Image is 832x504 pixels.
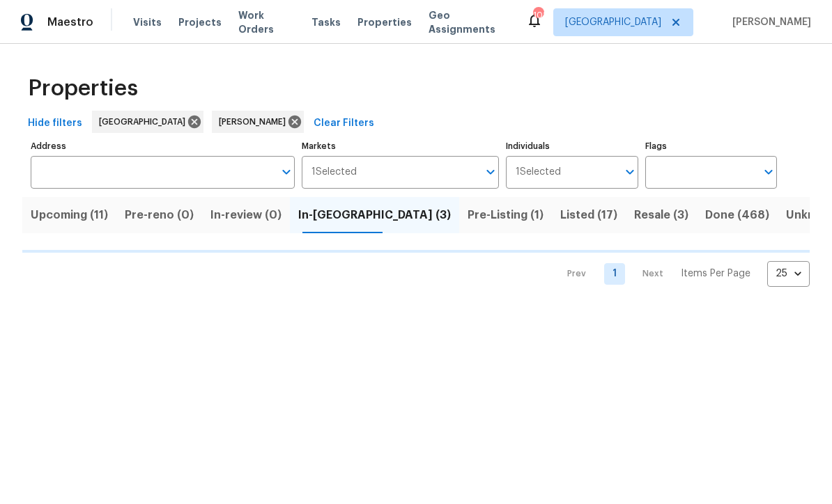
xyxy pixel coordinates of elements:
span: Listed (17) [560,205,617,225]
p: Items Per Page [681,267,750,281]
span: 1 Selected [516,166,561,178]
span: In-review (0) [210,205,282,225]
span: Geo Assignments [429,8,509,36]
button: Hide filters [22,111,88,136]
span: Projects [178,15,222,29]
nav: Pagination Navigation [554,261,810,287]
span: Work Orders [238,8,295,36]
span: [GEOGRAPHIC_DATA] [565,15,661,29]
span: Properties [28,81,138,95]
label: Flags [645,142,777,150]
button: Open [277,162,296,182]
span: [PERSON_NAME] [219,115,291,129]
span: Hide filters [28,115,82,132]
span: Upcoming (11) [31,205,108,225]
div: 25 [767,255,810,292]
label: Markets [302,142,500,150]
a: Goto page 1 [604,263,625,285]
label: Individuals [506,142,638,150]
span: Pre-Listing (1) [468,205,544,225]
div: [GEOGRAPHIC_DATA] [92,111,203,133]
label: Address [31,142,295,150]
button: Clear Filters [308,111,380,136]
div: 101 [533,8,543,22]
span: Visits [133,15,162,29]
span: Properties [357,15,412,29]
button: Open [759,162,778,182]
span: [PERSON_NAME] [727,15,811,29]
span: In-[GEOGRAPHIC_DATA] (3) [298,205,451,225]
span: Tasks [311,17,341,27]
span: Resale (3) [634,205,688,225]
span: Clear Filters [314,115,374,132]
span: [GEOGRAPHIC_DATA] [99,115,191,129]
span: Pre-reno (0) [125,205,194,225]
span: Maestro [47,15,93,29]
div: [PERSON_NAME] [212,111,304,133]
span: Done (468) [705,205,769,225]
button: Open [481,162,500,182]
span: 1 Selected [311,166,357,178]
button: Open [620,162,640,182]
